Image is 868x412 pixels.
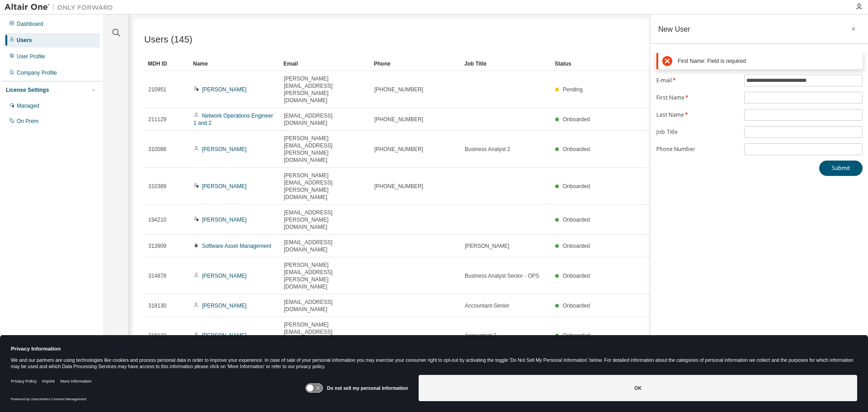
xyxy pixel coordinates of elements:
label: Phone Number [656,146,739,153]
span: [PHONE_NUMBER] [374,146,423,153]
img: Altair One [5,3,118,12]
div: MDH ID [148,57,186,71]
span: 211129 [148,116,166,123]
a: [PERSON_NAME] [202,146,247,152]
a: [PERSON_NAME] [202,183,247,189]
a: [PERSON_NAME] [202,303,247,309]
a: [PERSON_NAME] [202,217,247,223]
span: Pending [563,86,583,93]
span: Onboarded [563,303,590,309]
span: Onboarded [563,116,590,123]
div: Status [555,57,806,71]
span: [EMAIL_ADDRESS][DOMAIN_NAME] [284,298,366,313]
button: Submit [819,161,863,176]
span: [PHONE_NUMBER] [374,183,423,190]
span: [PERSON_NAME] [465,242,509,250]
span: 313909 [148,242,166,250]
span: Accountant 3 [465,332,496,339]
div: Users [17,37,32,44]
a: [PERSON_NAME] [202,332,247,339]
span: [EMAIL_ADDRESS][DOMAIN_NAME] [284,239,366,253]
span: Onboarded [563,243,590,249]
span: [PERSON_NAME][EMAIL_ADDRESS][PERSON_NAME][DOMAIN_NAME] [284,172,366,201]
div: Company Profile [17,69,57,76]
span: [PERSON_NAME][EMAIL_ADDRESS][PERSON_NAME][DOMAIN_NAME] [284,75,366,104]
span: Business Analyst 2 [465,146,510,153]
span: 210951 [148,86,166,93]
div: New User [658,25,690,33]
div: Name [193,57,276,71]
span: [PERSON_NAME][EMAIL_ADDRESS][PERSON_NAME][DOMAIN_NAME] [284,135,366,164]
span: 310088 [148,146,166,153]
label: E-mail [656,77,739,84]
span: Onboarded [563,183,590,189]
span: [PHONE_NUMBER] [374,86,423,93]
a: Software Asset Management [202,243,271,249]
div: User Profile [17,53,45,60]
span: 314878 [148,272,166,279]
span: Accountant-Senior [465,302,509,309]
span: Onboarded [563,217,590,223]
label: Last Name [656,111,739,118]
span: Onboarded [563,332,590,339]
span: [PHONE_NUMBER] [374,116,423,123]
a: Network Operations Engineer 1 and 2 [193,113,273,126]
span: [PERSON_NAME][EMAIL_ADDRESS][PERSON_NAME][DOMAIN_NAME] [284,321,366,350]
div: Job Title [464,57,547,71]
span: 318130 [148,302,166,309]
a: [PERSON_NAME] [202,273,247,279]
span: 310389 [148,183,166,190]
span: Business Analyst Senior - OPS [465,272,539,279]
span: [EMAIL_ADDRESS][PERSON_NAME][DOMAIN_NAME] [284,209,366,231]
label: First Name [656,94,739,101]
div: Managed [17,102,39,109]
div: Email [283,57,367,71]
span: [EMAIL_ADDRESS][DOMAIN_NAME] [284,112,366,127]
label: Job Title [656,128,739,136]
div: License Settings [6,86,49,94]
div: First Name: Field is required [678,58,859,65]
span: Users (145) [144,34,193,45]
div: Dashboard [17,20,43,28]
span: Onboarded [563,146,590,152]
span: 194210 [148,216,166,223]
span: Onboarded [563,273,590,279]
div: On Prem [17,118,38,125]
div: Phone [374,57,457,71]
a: [PERSON_NAME] [202,86,247,93]
span: 318132 [148,332,166,339]
span: [PERSON_NAME][EMAIL_ADDRESS][PERSON_NAME][DOMAIN_NAME] [284,261,366,290]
